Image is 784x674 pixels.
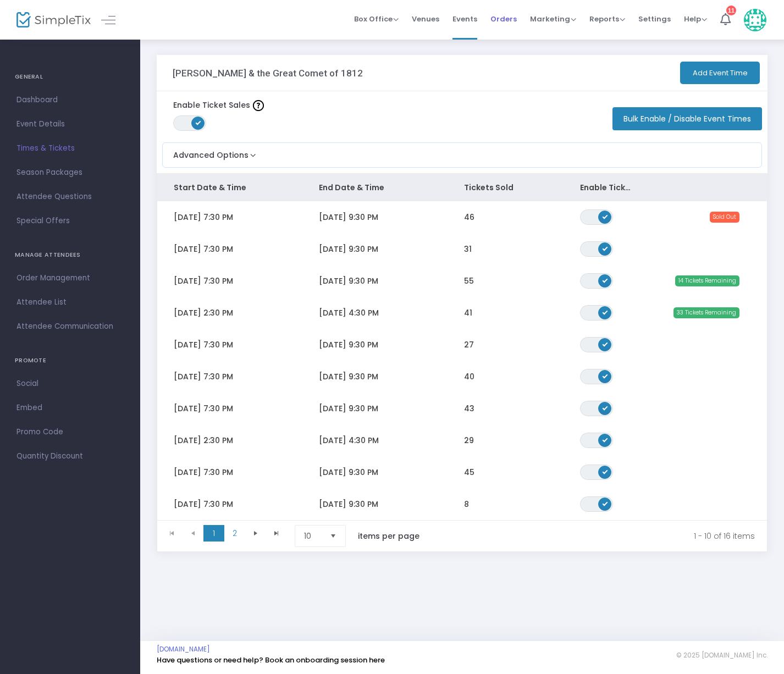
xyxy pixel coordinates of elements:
span: 55 [464,275,474,286]
button: Add Event Time [680,62,760,84]
span: 8 [464,499,469,510]
span: ON [603,437,608,442]
span: [DATE] 9:30 PM [319,403,378,414]
h4: MANAGE ATTENDEES [15,244,125,266]
span: ON [603,309,608,314]
span: Orders [490,5,517,33]
span: [DATE] 9:30 PM [319,499,378,510]
span: Settings [638,5,671,33]
h3: [PERSON_NAME] & the Great Comet of 1812 [173,68,363,79]
span: [DATE] 9:30 PM [319,467,378,478]
span: Sold Out [710,212,739,223]
th: Enable Ticket Sales [564,174,650,201]
a: Have questions or need help? Book an onboarding session here [157,655,385,665]
span: Season Packages [16,165,124,180]
span: ON [603,245,608,251]
span: ON [603,213,608,219]
span: 43 [464,403,474,414]
span: Go to the next page [245,525,266,542]
th: Start Date & Time [157,174,302,201]
h4: PROMOTE [15,350,125,372]
span: 31 [464,244,472,255]
span: Go to the next page [251,529,260,538]
span: Promo Code [16,425,124,439]
span: Dashboard [16,93,124,107]
span: Marketing [530,14,576,24]
span: [DATE] 7:30 PM [174,467,233,478]
th: End Date & Time [302,174,448,201]
span: ON [603,405,608,410]
span: 29 [464,435,474,446]
span: Box Office [354,14,399,24]
span: Embed [16,401,124,415]
label: Enable Ticket Sales [173,100,264,111]
span: [DATE] 7:30 PM [174,339,233,350]
span: [DATE] 7:30 PM [174,403,233,414]
span: © 2025 [DOMAIN_NAME] Inc. [676,651,768,660]
span: Times & Tickets [16,141,124,156]
button: Bulk Enable / Disable Event Times [612,107,762,130]
span: ON [603,341,608,346]
span: Quantity Discount [16,449,124,463]
span: [DATE] 9:30 PM [319,339,378,350]
span: Page 1 [203,525,224,542]
span: 46 [464,212,474,223]
span: 40 [464,371,474,382]
span: 41 [464,307,472,318]
span: Venues [412,5,439,33]
a: [DOMAIN_NAME] [157,645,210,654]
span: [DATE] 2:30 PM [174,435,233,446]
span: Go to the last page [272,529,281,538]
span: ON [603,277,608,283]
th: Tickets Sold [448,174,564,201]
span: [DATE] 4:30 PM [319,435,379,446]
span: Attendee List [16,295,124,310]
span: [DATE] 7:30 PM [174,275,233,286]
span: ON [603,500,608,506]
span: 14 Tickets Remaining [675,275,739,286]
span: [DATE] 7:30 PM [174,244,233,255]
span: [DATE] 9:30 PM [319,244,378,255]
span: 45 [464,467,474,478]
span: [DATE] 7:30 PM [174,499,233,510]
span: Attendee Communication [16,319,124,334]
span: Attendee Questions [16,190,124,204]
span: [DATE] 7:30 PM [174,212,233,223]
span: [DATE] 9:30 PM [319,212,378,223]
span: 33 Tickets Remaining [673,307,739,318]
button: Select [325,526,341,546]
span: Page 2 [224,525,245,542]
span: 27 [464,339,474,350]
span: 10 [304,531,321,542]
img: question-mark [253,100,264,111]
span: Events [452,5,477,33]
span: Go to the last page [266,525,287,542]
span: Order Management [16,271,124,285]
span: Reports [589,14,625,24]
span: [DATE] 4:30 PM [319,307,379,318]
span: ON [603,373,608,378]
span: ON [196,120,201,125]
kendo-pager-info: 1 - 10 of 16 items [443,525,755,547]
span: Social [16,377,124,391]
span: [DATE] 9:30 PM [319,371,378,382]
span: [DATE] 2:30 PM [174,307,233,318]
div: Data table [157,174,767,520]
label: items per page [358,531,419,542]
button: Advanced Options [163,143,258,161]
div: 11 [726,5,736,15]
span: Event Details [16,117,124,131]
span: Special Offers [16,214,124,228]
span: [DATE] 9:30 PM [319,275,378,286]
span: ON [603,468,608,474]
span: [DATE] 7:30 PM [174,371,233,382]
span: Help [684,14,707,24]
h4: GENERAL [15,66,125,88]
